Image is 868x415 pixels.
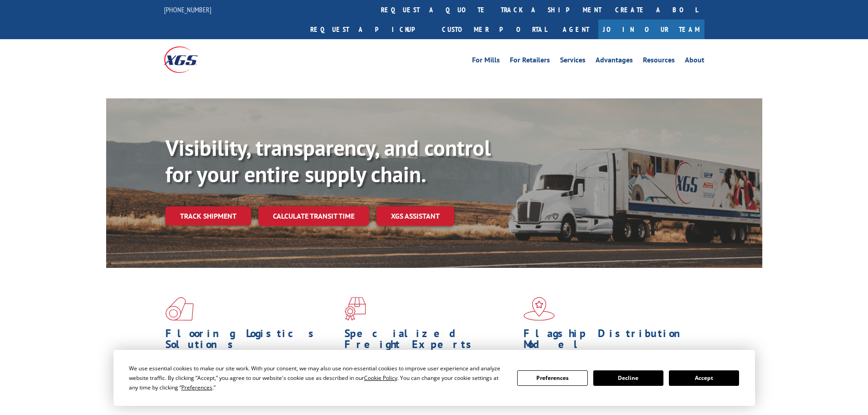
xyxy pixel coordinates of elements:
[165,133,491,188] b: Visibility, transparency, and control for your entire supply chain.
[643,56,675,67] a: Resources
[258,206,369,226] a: Calculate transit time
[669,370,739,386] button: Accept
[129,364,506,392] div: We use essential cookies to make our site work. With your consent, we may also use non-essential ...
[435,20,554,39] a: Customer Portal
[596,56,633,67] a: Advantages
[165,206,251,225] a: Track shipment
[165,328,338,354] h1: Flooring Logistics Solutions
[524,328,696,354] h1: Flagship Distribution Model
[510,56,550,67] a: For Retailers
[593,370,663,386] button: Decline
[344,328,517,354] h1: Specialized Freight Experts
[560,56,586,67] a: Services
[113,350,755,406] div: Cookie Consent Prompt
[181,384,212,391] span: Preferences
[598,20,704,39] a: Join Our Team
[517,370,587,386] button: Preferences
[554,20,598,39] a: Agent
[165,297,194,321] img: xgs-icon-total-supply-chain-intelligence-red
[472,56,500,67] a: For Mills
[344,297,366,321] img: xgs-icon-focused-on-flooring-red
[364,374,397,382] span: Cookie Policy
[524,297,555,321] img: xgs-icon-flagship-distribution-model-red
[303,20,435,39] a: Request a pickup
[376,206,454,226] a: XGS ASSISTANT
[164,5,211,14] a: [PHONE_NUMBER]
[685,56,704,67] a: About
